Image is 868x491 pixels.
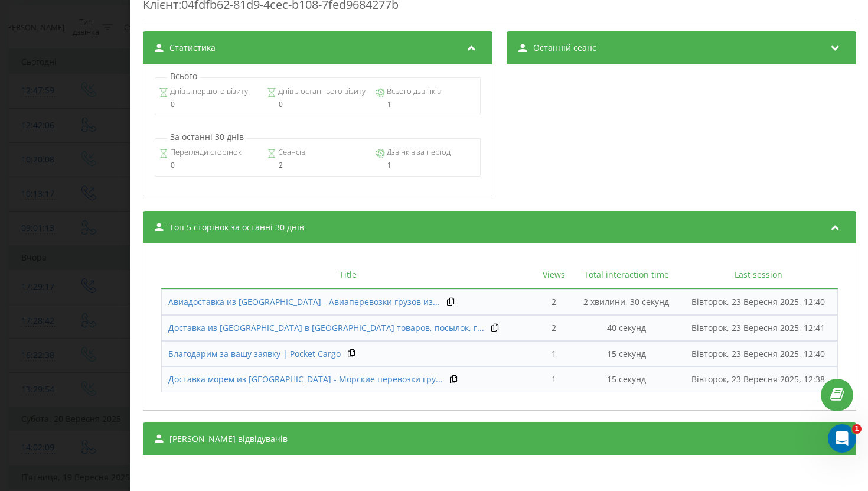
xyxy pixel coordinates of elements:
a: Доставка из [GEOGRAPHIC_DATA] в [GEOGRAPHIC_DATA] товаров, посылок, г... [168,322,484,334]
td: Вівторок, 23 Вересня 2025, 12:40 [679,289,837,315]
td: Вівторок, 23 Вересня 2025, 12:38 [679,366,837,392]
span: Доставка морем из [GEOGRAPHIC_DATA] - Морские перевозки гру... [168,373,443,385]
p: За останні 30 днів [167,131,247,143]
td: 40 секунд [573,315,679,341]
div: 1 [376,100,477,109]
th: Views [535,261,573,289]
span: Днів з останнього візиту [276,86,366,97]
td: Вівторок, 23 Вересня 2025, 12:41 [679,315,837,341]
div: 0 [158,161,259,170]
div: 1 [376,161,477,170]
span: Топ 5 сторінок за останні 30 днів [169,222,304,233]
th: Title [161,261,535,289]
td: 2 хвилини, 30 секунд [573,289,679,315]
td: 15 секунд [573,366,679,392]
span: 1 [852,424,862,434]
a: Благодарим за вашу заявку | Pocket Cargo [168,348,341,360]
span: Сеансів [276,147,305,158]
div: 2 [267,161,368,170]
span: Останній сеанс [533,42,596,54]
span: Днів з першого візиту [168,86,247,97]
th: Last session [679,261,837,289]
span: [PERSON_NAME] відвідувачів [169,433,288,445]
span: Всього дзвінків [385,86,441,97]
span: Перегляди сторінок [168,147,241,158]
td: 1 [535,366,573,392]
td: Вівторок, 23 Вересня 2025, 12:40 [679,341,837,367]
td: 1 [535,341,573,367]
a: Доставка морем из [GEOGRAPHIC_DATA] - Морские перевозки гру... [168,373,443,385]
td: 2 [535,315,573,341]
span: Дзвінків за період [385,147,451,158]
a: Авиадоставка из [GEOGRAPHIC_DATA] - Авиаперевозки грузов из... [168,296,440,308]
td: 2 [535,289,573,315]
p: Всього [167,70,200,82]
span: Авиадоставка из [GEOGRAPHIC_DATA] - Авиаперевозки грузов из... [168,296,440,307]
div: 0 [267,100,368,109]
iframe: Intercom live chat [828,424,856,453]
td: 15 секунд [573,341,679,367]
span: Доставка из [GEOGRAPHIC_DATA] в [GEOGRAPHIC_DATA] товаров, посылок, г... [168,322,484,333]
th: Total interaction time [573,261,679,289]
div: 0 [158,100,259,109]
span: Статистика [169,42,216,54]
